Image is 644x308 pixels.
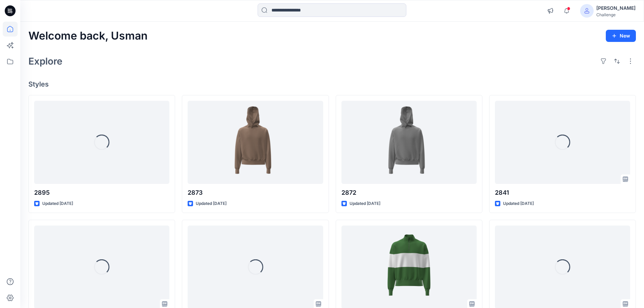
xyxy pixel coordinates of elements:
[28,80,636,88] h4: Styles
[42,200,73,207] p: Updated [DATE]
[495,188,630,197] p: 2841
[584,8,590,14] svg: avatar
[34,188,169,197] p: 2895
[341,101,477,184] a: 2872
[350,200,380,207] p: Updated [DATE]
[196,200,226,207] p: Updated [DATE]
[188,188,323,197] p: 2873
[596,4,636,12] div: [PERSON_NAME]
[341,188,477,197] p: 2872
[606,30,636,42] button: New
[28,30,148,42] h2: Welcome back, Usman
[596,12,636,17] div: Challenge
[503,200,534,207] p: Updated [DATE]
[28,56,63,67] h2: Explore
[188,101,323,184] a: 2873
